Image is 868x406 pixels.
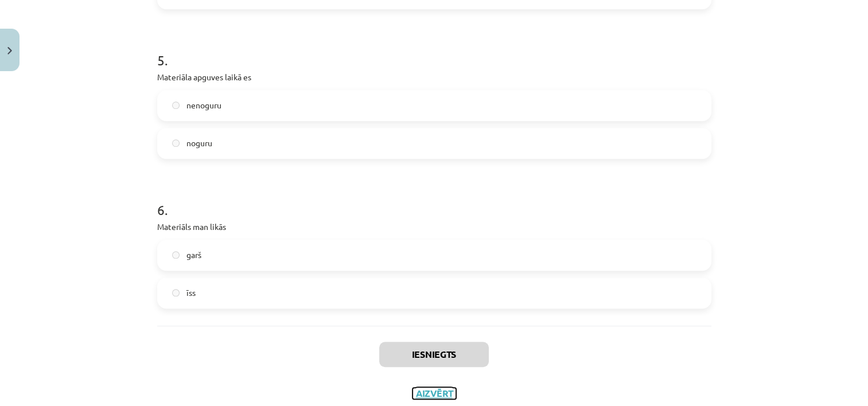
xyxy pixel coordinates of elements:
[157,71,711,83] p: Materiāla apguves laikā es
[7,47,12,54] img: icon-close-lesson-0947bae3869378f0d4975bcd49f059093ad1ed9edebbc8119c70593378902aed.svg
[172,289,180,296] input: īss
[157,221,711,233] p: Materiāls man likās
[172,251,180,259] input: garš
[157,32,711,68] h1: 5 .
[379,342,489,367] button: Iesniegts
[186,137,212,149] span: noguru
[186,287,196,299] span: īss
[172,139,180,147] input: noguru
[157,182,711,217] h1: 6 .
[186,249,201,261] span: garš
[172,101,180,109] input: nenoguru
[186,99,221,111] span: nenoguru
[412,388,456,399] button: Aizvērt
